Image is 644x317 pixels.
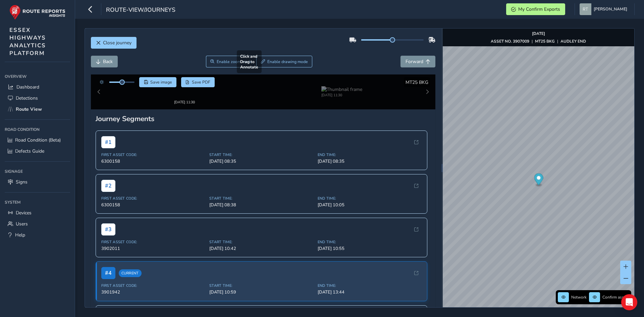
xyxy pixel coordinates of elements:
span: [DATE] 10:42 [209,240,314,246]
span: 6300158 [101,152,206,158]
span: Start Time: [209,277,314,282]
span: End Time: [318,277,422,282]
img: diamond-layout [580,3,591,15]
span: Close journey [103,40,131,46]
span: ESSEX HIGHWAYS ANALYTICS PLATFORM [9,26,46,57]
strong: [DATE] [532,31,545,36]
span: [DATE] 08:38 [209,196,314,202]
span: # 1 [101,130,115,142]
span: MT25 BKG [406,79,428,86]
span: Confirm assets [602,295,629,300]
span: Start Time: [209,146,314,151]
a: Route View [5,104,70,115]
span: Dashboard [16,84,39,90]
span: [DATE] 10:55 [318,240,422,246]
span: # 2 [101,174,115,186]
button: Back [91,56,118,67]
button: Forward [400,56,435,67]
span: # 4 [101,261,115,273]
span: # 5 [101,305,115,317]
button: Draw [256,56,312,67]
span: My Confirm Exports [518,6,560,12]
div: Open Intercom Messenger [621,294,637,310]
span: 3901942 [101,283,206,289]
a: Detections [5,93,70,104]
span: Start Time: [209,233,314,239]
div: Overview [5,71,70,82]
span: Enable drawing mode [267,59,308,64]
span: First Asset Code: [101,190,206,195]
span: Defects Guide [15,148,44,154]
span: [DATE] 13:44 [318,283,422,289]
span: Network [571,295,587,300]
img: rr logo [9,5,65,20]
span: Save image [150,80,172,85]
span: Help [15,232,25,238]
img: Thumbnail frame [321,85,362,91]
span: Back [103,58,113,65]
a: Dashboard [5,82,70,93]
span: Current [119,263,142,271]
span: route-view/journeys [106,6,175,15]
strong: ASSET NO. 3907009 [491,39,529,44]
span: End Time: [318,233,422,239]
img: Thumbnail frame [164,85,205,91]
span: [DATE] 10:05 [318,196,422,202]
div: | | [491,39,586,44]
span: Users [16,221,28,227]
span: First Asset Code: [101,233,206,239]
span: [DATE] 08:35 [318,152,422,158]
button: PDF [181,77,215,87]
span: End Time: [318,190,422,195]
a: Users [5,218,70,229]
span: [DATE] 10:59 [209,283,314,289]
div: Map marker [534,173,543,187]
span: Road Condition (Beta) [15,137,61,143]
span: # 3 [101,217,115,229]
span: 3902011 [101,240,206,246]
div: [DATE] 11:30 [164,91,205,96]
div: Signage [5,166,70,176]
span: First Asset Code: [101,146,206,151]
span: 6300158 [101,196,206,202]
span: Save PDF [192,80,210,85]
div: Journey Segments [96,108,431,117]
div: System [5,197,70,207]
strong: MT25 BKG [535,39,555,44]
div: Road Condition [5,124,70,135]
button: Save [139,77,176,87]
span: First Asset Code: [101,277,206,282]
a: Help [5,229,70,241]
span: [DATE] 08:35 [209,152,314,158]
button: Close journey [91,37,137,49]
div: [DATE] 11:30 [321,91,362,96]
span: Devices [16,210,32,216]
span: Forward [406,58,423,65]
span: Signs [16,179,28,185]
a: Road Condition (Beta) [5,135,70,146]
span: End Time: [318,146,422,151]
button: Zoom [206,56,257,67]
span: Detections [16,95,38,101]
strong: AUDLEY END [560,39,586,44]
span: Route View [16,106,42,112]
span: Start Time: [209,190,314,195]
a: Signs [5,176,70,188]
a: Defects Guide [5,146,70,157]
span: Enable zoom mode [217,59,252,64]
a: Devices [5,207,70,218]
button: My Confirm Exports [506,3,565,15]
span: [PERSON_NAME] [594,3,627,15]
button: [PERSON_NAME] [580,3,630,15]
